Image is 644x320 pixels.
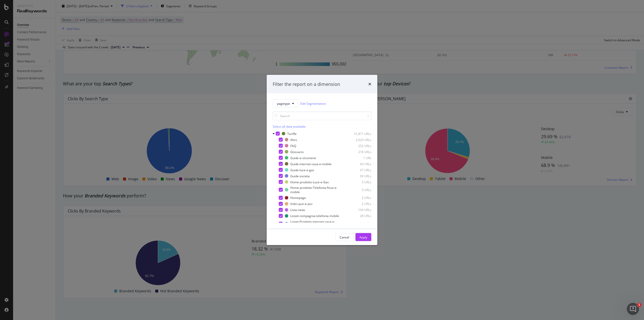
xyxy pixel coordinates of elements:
[349,188,371,192] div: 3 URLs
[335,233,353,241] button: Cancel
[273,99,298,108] button: pagetype
[347,214,371,218] div: 28 URLs
[290,196,306,200] div: Homepage
[290,168,314,172] div: Guide-luce-e-gas
[290,202,312,206] div: Indici-pun-e-psv
[273,124,371,129] div: Select all data available
[347,150,371,154] div: 218 URLs
[348,222,371,226] div: 22 URLs
[287,131,297,136] div: Tariffe
[347,196,371,200] div: 2 URLs
[290,150,304,154] div: Glossario
[290,180,329,184] div: Home-prodotto-Luce-e-Gas
[290,219,341,228] div: Listati-Prodotto-internet-casa-e-mobile
[347,162,371,166] div: 60 URLs
[347,131,371,136] div: 31,871 URLs
[637,303,641,307] span: 1
[347,202,371,206] div: 2 URLs
[347,180,371,184] div: 5 URLs
[277,101,290,105] span: pagetype
[273,81,340,87] div: Filter the report on a dimension
[290,208,305,212] div: Lista-news
[347,168,371,172] div: 67 URLs
[347,174,371,178] div: 90 URLs
[290,186,342,194] div: Home-prodotto-Telefonia-fissa-e-mobile
[290,174,310,178] div: Guide-societa
[290,137,297,142] div: Altro
[355,233,371,241] button: Apply
[368,81,371,87] div: times
[359,235,367,239] div: Apply
[300,101,326,106] a: Edit Segmentation
[627,303,639,315] iframe: Intercom live chat
[347,144,371,148] div: 252 URLs
[290,156,316,160] div: Guide-e-strumenti
[340,235,349,239] div: Cancel
[347,156,371,160] div: 1 URL
[290,162,332,166] div: Guide-internet-casa-e-mobile
[290,144,296,148] div: FAQ
[267,75,377,245] div: modal
[273,112,371,120] input: Search
[347,137,371,142] div: 2,025 URLs
[290,214,339,218] div: Listati-compagnia-telefonia-mobile
[347,208,371,212] div: 194 URLs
